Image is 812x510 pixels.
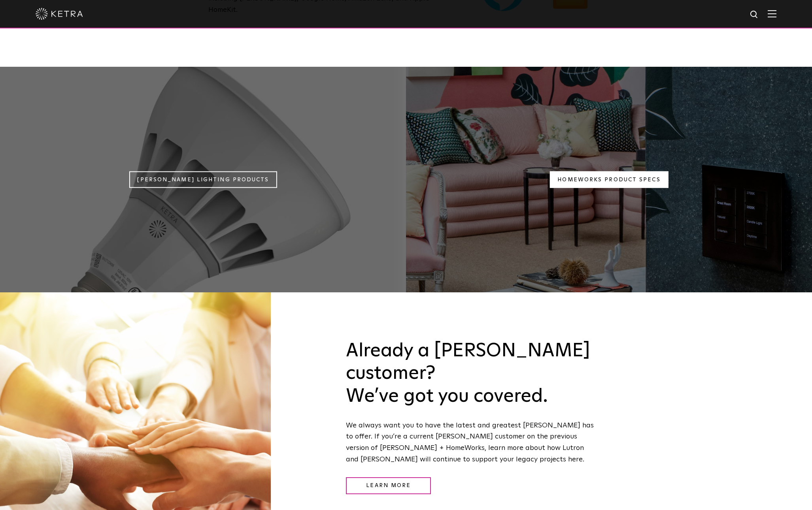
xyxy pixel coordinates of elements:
[768,10,776,17] img: Hamburger%20Nav.svg
[346,477,431,494] a: Learn More
[346,340,598,408] h3: Already a [PERSON_NAME] customer? We’ve got you covered.
[129,171,277,188] a: [PERSON_NAME] Lighting Products
[750,10,759,20] img: search icon
[36,8,83,20] img: ketra-logo-2019-white
[346,420,598,465] p: We always want you to have the latest and greatest [PERSON_NAME] has to offer. If you’re a curren...
[550,171,668,188] a: Homeworks Product Specs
